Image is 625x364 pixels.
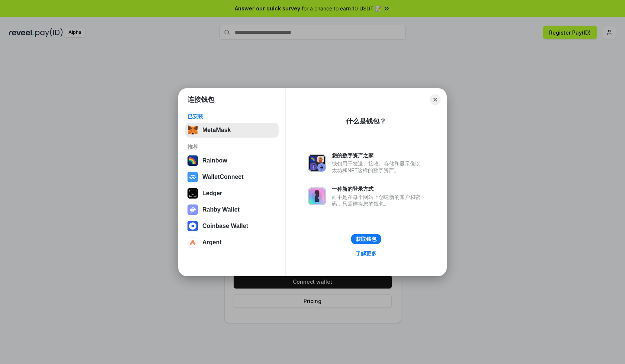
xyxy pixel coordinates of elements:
[185,123,279,138] button: MetaMask
[351,234,381,244] button: 获取钱包
[356,236,376,242] div: 获取钱包
[187,188,198,199] img: svg+xml,%3Csvg%20xmlns%3D%22http%3A%2F%2Fwww.w3.org%2F2000%2Fsvg%22%20width%3D%2228%22%20height%3...
[187,144,276,150] div: 推荐
[185,186,279,201] button: Ledger
[185,170,279,184] button: WalletConnect
[332,194,424,207] div: 而不是在每个网站上创建新的账户和密码，只需连接您的钱包。
[430,94,440,105] button: Close
[185,219,279,233] button: Coinbase Wallet
[202,223,248,229] div: Coinbase Wallet
[187,113,276,120] div: 已安装
[202,239,222,246] div: Argent
[187,204,198,215] img: svg+xml,%3Csvg%20xmlns%3D%22http%3A%2F%2Fwww.w3.org%2F2000%2Fsvg%22%20fill%3D%22none%22%20viewBox...
[308,187,326,205] img: svg+xml,%3Csvg%20xmlns%3D%22http%3A%2F%2Fwww.w3.org%2F2000%2Fsvg%22%20fill%3D%22none%22%20viewBox...
[187,221,198,231] img: svg+xml,%3Csvg%20width%3D%2228%22%20height%3D%2228%22%20viewBox%3D%220%200%2028%2028%22%20fill%3D...
[332,186,424,192] div: 一种新的登录方式
[202,206,240,213] div: Rabby Wallet
[187,172,198,182] img: svg+xml,%3Csvg%20width%3D%2228%22%20height%3D%2228%22%20viewBox%3D%220%200%2028%2028%22%20fill%3D...
[202,127,231,133] div: MetaMask
[187,95,214,104] h1: 连接钱包
[202,190,222,197] div: Ledger
[185,235,279,250] button: Argent
[185,153,279,168] button: Rainbow
[346,117,386,126] div: 什么是钱包？
[185,202,279,217] button: Rabby Wallet
[187,237,198,248] img: svg+xml,%3Csvg%20width%3D%2228%22%20height%3D%2228%22%20viewBox%3D%220%200%2028%2028%22%20fill%3D...
[308,154,326,172] img: svg+xml,%3Csvg%20xmlns%3D%22http%3A%2F%2Fwww.w3.org%2F2000%2Fsvg%22%20fill%3D%22none%22%20viewBox...
[202,174,244,180] div: WalletConnect
[332,152,424,159] div: 您的数字资产之家
[187,125,198,135] img: svg+xml,%3Csvg%20fill%3D%22none%22%20height%3D%2233%22%20viewBox%3D%220%200%2035%2033%22%20width%...
[351,249,381,258] a: 了解更多
[332,160,424,174] div: 钱包用于发送、接收、存储和显示像以太坊和NFT这样的数字资产。
[202,157,227,164] div: Rainbow
[187,155,198,166] img: svg+xml,%3Csvg%20width%3D%22120%22%20height%3D%22120%22%20viewBox%3D%220%200%20120%20120%22%20fil...
[356,250,376,257] div: 了解更多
